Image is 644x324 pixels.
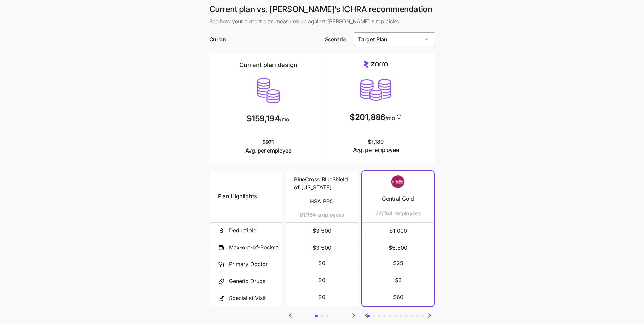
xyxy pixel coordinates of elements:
span: Curion [209,35,226,44]
span: $3,500 [294,223,350,239]
span: $60 [393,293,403,301]
h2: Current plan design [239,61,297,69]
span: /mo [280,117,289,122]
span: $1,000 [370,223,426,239]
span: $1,180 [353,138,399,155]
span: Generic Drugs [229,277,265,285]
span: $25 [393,259,403,268]
button: Go to previous slide [362,311,371,320]
span: Scenario: [325,35,348,44]
span: $3,500 [294,239,350,256]
img: Carrier [385,175,412,188]
span: $0 [318,259,325,268]
span: Avg. per employee [353,146,399,154]
span: Plan Highlights [218,192,257,201]
span: $3 [395,276,402,284]
span: Avg. per employee [245,146,291,155]
span: $201,886 [350,113,385,121]
h1: Current plan vs. [PERSON_NAME]’s ICHRA recommendation [209,4,435,15]
button: Go to previous slide [286,311,295,320]
span: HSA PPO [310,197,334,206]
span: Primary Doctor [229,260,268,269]
span: See how your current plan measures up against [PERSON_NAME]'s top picks [209,17,435,26]
svg: Go to previous slide [362,311,371,320]
span: Central Gold [382,194,414,203]
span: $5,500 [370,239,426,256]
svg: Go to next slide [426,311,434,320]
span: /mo [385,115,395,121]
span: BlueCross BlueShield of [US_STATE] [294,175,350,192]
span: $0 [318,293,325,301]
span: $0 [318,276,325,284]
span: $971 [245,138,291,155]
span: Max-out-of-Pocket [229,243,278,252]
button: Go to next slide [349,311,358,320]
svg: Go to next slide [350,311,358,320]
span: Deductible [229,226,256,235]
button: Go to next slide [425,311,434,320]
span: $159,194 [246,115,280,123]
span: Specialist Visit [229,294,266,302]
svg: Go to previous slide [286,311,294,320]
span: 81/164 employees [300,211,344,219]
span: 22/164 employees [375,209,421,218]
